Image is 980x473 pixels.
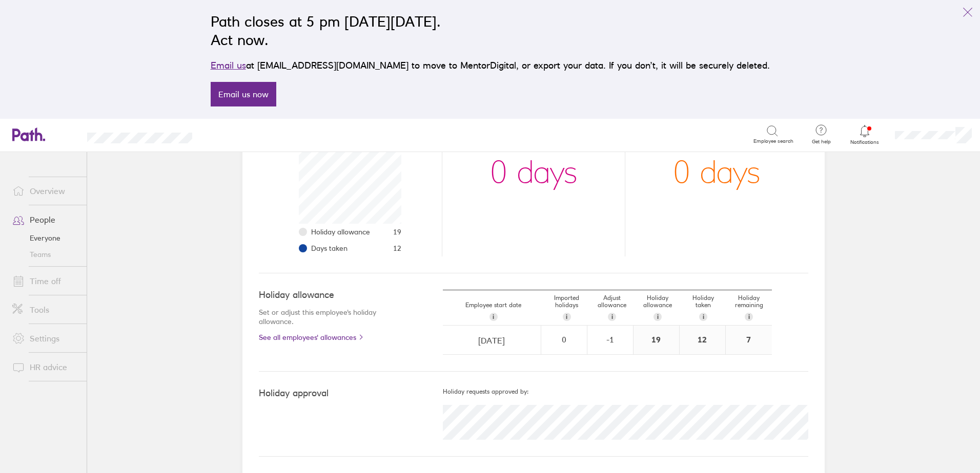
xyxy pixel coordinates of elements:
p: Set or adjust this employee's holiday allowance. [259,308,402,326]
div: Holiday remaining [726,290,772,325]
span: i [566,313,567,321]
span: i [703,313,704,321]
a: Teams [4,246,87,263]
h5: Holiday requests approved by: [443,388,808,395]
a: People [4,209,87,230]
div: 0 days [673,121,761,224]
a: See all employees' allowances [259,333,402,341]
a: Email us [211,60,246,71]
span: Days taken [311,244,348,252]
h2: Path closes at 5 pm [DATE][DATE]. Act now. [211,12,770,49]
h4: Holiday allowance [259,290,402,300]
div: Employee start date [443,297,544,325]
div: 12 [680,326,725,354]
div: 0 days [490,121,578,224]
span: Notifications [848,139,882,145]
span: i [657,313,659,321]
a: Time off [4,271,87,291]
a: Tools [4,299,87,320]
div: 7 [726,326,772,354]
div: Imported holidays [544,290,589,325]
span: Employee search [753,138,793,144]
div: Adjust allowance [589,290,635,325]
span: i [748,313,750,321]
div: -1 [588,335,632,344]
a: HR advice [4,357,87,377]
div: 19 [634,326,679,354]
a: Overview [4,181,87,201]
span: 12 [393,244,401,252]
div: 0 [542,335,586,344]
a: Notifications [848,124,882,145]
p: at [EMAIL_ADDRESS][DOMAIN_NAME] to move to MentorDigital, or export your data. If you don’t, it w... [211,58,770,73]
div: Search [220,130,246,139]
div: Holiday taken [681,290,726,325]
span: i [611,313,613,321]
h4: Holiday approval [259,388,443,399]
a: Email us now [211,82,276,106]
a: Settings [4,328,87,349]
span: i [493,313,494,321]
span: Holiday allowance [311,228,370,236]
input: dd/mm/yyyy [443,326,540,355]
span: Get help [805,139,838,145]
span: 19 [393,228,401,236]
a: Everyone [4,230,87,246]
div: Holiday allowance [635,290,681,325]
